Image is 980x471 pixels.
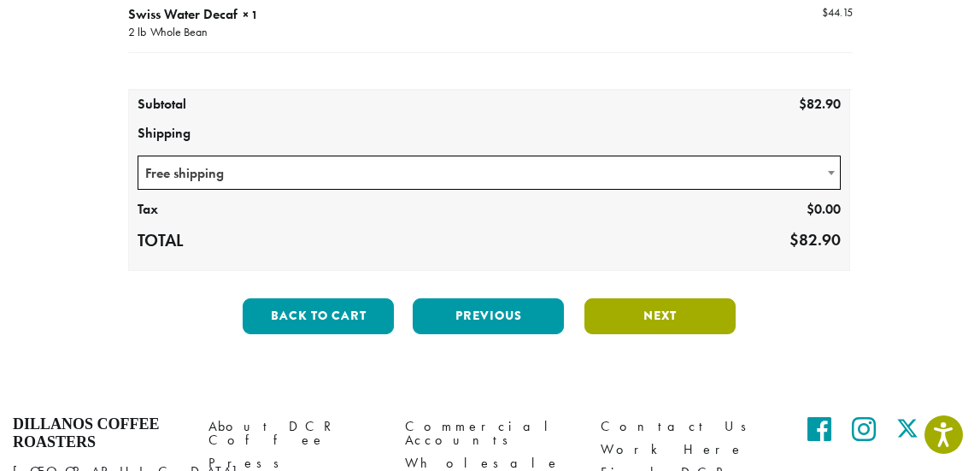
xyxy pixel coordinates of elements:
a: About DCR Coffee [208,415,379,452]
span: $ [789,229,799,250]
p: Whole Bean [146,25,208,42]
p: 2 lb [128,25,146,42]
bdi: 82.90 [799,95,841,113]
strong: × 1 [243,7,258,22]
bdi: 44.15 [822,5,853,20]
span: Swiss Water Decaf [128,5,238,23]
button: Previous [413,298,564,334]
th: Tax [129,196,273,225]
span: $ [807,200,814,218]
a: Contact Us [601,415,771,439]
bdi: 82.90 [789,229,841,250]
th: Total [129,225,273,257]
th: Shipping [129,120,850,149]
a: Work Here [601,439,771,462]
button: Back to cart [243,298,394,334]
span: Free shipping [138,156,842,190]
a: Commercial Accounts [405,415,575,452]
span: Free shipping [138,156,841,190]
button: Next [584,298,736,334]
span: $ [822,5,828,20]
span: $ [799,95,807,113]
th: Subtotal [129,91,273,120]
h4: Dillanos Coffee Roasters [13,415,183,452]
bdi: 0.00 [807,200,841,218]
